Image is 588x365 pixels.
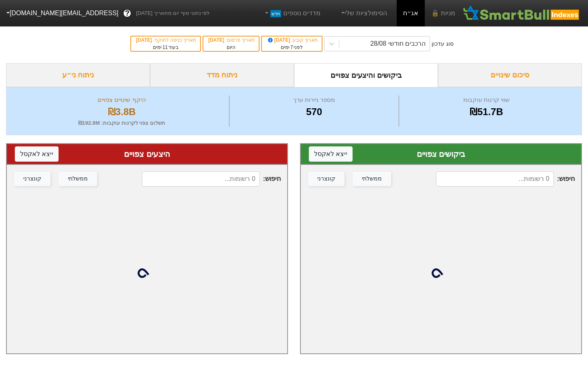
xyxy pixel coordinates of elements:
img: loading... [432,264,451,283]
div: היקף שינויים צפויים [16,95,227,105]
span: חיפוש : [436,171,575,187]
div: ניתוח ני״ע [6,63,150,87]
div: סיכום שינויים [438,63,582,87]
span: לפי נתוני סוף יום מתאריך [DATE] [136,9,209,17]
div: היצעים צפויים [15,148,279,160]
span: ? [125,8,130,19]
span: 11 [162,45,168,50]
div: שווי קרנות עוקבות [401,95,572,105]
input: 0 רשומות... [142,171,260,187]
div: תשלום צפוי לקרנות עוקבות : ₪192.9M [16,119,227,127]
img: SmartBull [462,5,582,21]
a: הסימולציות שלי [337,5,390,21]
button: ממשלתי [353,172,391,186]
button: קונצרני [14,172,51,186]
div: קונצרני [317,174,335,183]
a: מדדים נוספיםחדש [260,5,324,21]
div: ניתוח מדד [150,63,294,87]
span: [DATE] [208,37,225,43]
div: ₪51.7B [401,105,572,119]
span: [DATE] [136,37,153,43]
div: סוג עדכון [432,40,454,48]
div: ₪3.8B [16,105,227,119]
input: 0 רשומות... [436,171,554,187]
div: קונצרני [23,174,41,183]
div: מספר ניירות ערך [231,95,397,105]
div: ביקושים והיצעים צפויים [294,63,438,87]
div: תאריך כניסה לתוקף : [135,36,196,44]
div: תאריך קובע : [266,36,318,44]
span: חיפוש : [142,171,281,187]
div: לפני ימים [266,44,318,51]
div: הרכבים חודשי 28/08 [370,39,426,49]
img: loading... [138,264,157,283]
div: ממשלתי [68,174,88,183]
div: 570 [231,105,397,119]
button: ייצא לאקסל [309,146,353,162]
span: חדש [270,10,281,17]
div: ביקושים צפויים [309,148,573,160]
span: 7 [290,45,293,50]
button: קונצרני [308,172,345,186]
span: היום [227,45,235,50]
div: תאריך פרסום : [207,36,255,44]
div: ממשלתי [362,174,382,183]
div: בעוד ימים [135,44,196,51]
button: ממשלתי [59,172,97,186]
button: ייצא לאקסל [15,146,59,162]
span: [DATE] [267,37,292,43]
